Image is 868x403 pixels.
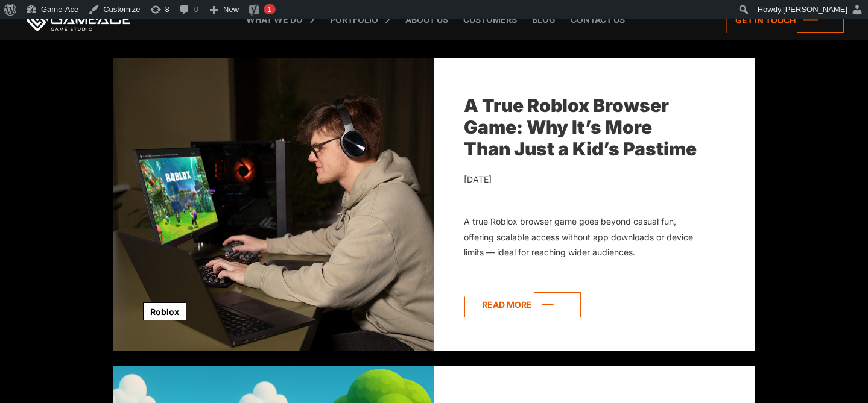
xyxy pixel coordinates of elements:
[726,7,844,33] a: Get in touch
[113,58,434,351] img: A True Roblox Browser Game: Why It’s More Than Just a Kid’s Pastime
[464,95,697,160] a: A True Roblox Browser Game: Why It’s More Than Just a Kid’s Pastime
[267,5,271,14] span: 1
[143,302,186,320] a: Roblox
[783,5,847,14] span: [PERSON_NAME]
[464,172,701,187] div: [DATE]
[464,214,701,260] div: A true Roblox browser game goes beyond casual fun, offering scalable access without app downloads...
[464,292,581,317] a: Read more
